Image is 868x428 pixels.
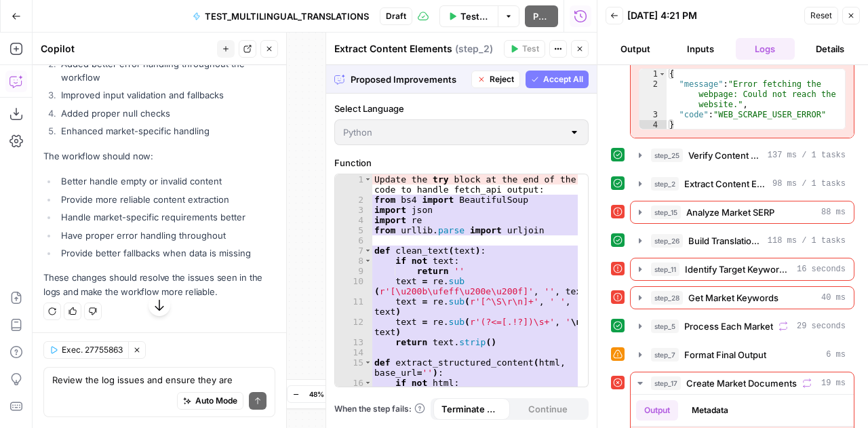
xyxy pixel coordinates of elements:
div: 3 [335,205,372,215]
button: Inputs [671,38,730,60]
span: 118 ms / 1 tasks [768,235,846,247]
div: 1 [335,174,372,195]
span: 19 ms [821,377,846,389]
span: Identify Target Keywords of an Article [685,262,791,276]
span: Reset [810,9,832,22]
div: 6 [335,235,372,246]
span: step_11 [651,262,679,276]
div: 10 [335,276,372,296]
span: Toggle code folding, rows 7 through 13 [364,246,372,256]
span: step_25 [651,149,683,162]
button: TEST_MULTILINGUAL_TRANSLATIONS [184,5,377,27]
span: step_28 [651,291,683,305]
span: 16 seconds [797,263,846,275]
div: 4 [335,215,372,225]
button: 16 seconds [631,258,854,280]
span: Toggle code folding, rows 1 through 4 [658,69,666,79]
span: step_7 [651,348,679,362]
li: Improved input validation and fallbacks [58,88,275,102]
button: 118 ms / 1 tasks [631,230,854,252]
li: Provide better fallbacks when data is missing [58,246,275,260]
li: Added proper null checks [58,106,275,120]
div: 8 [335,256,372,266]
button: Reset [804,7,838,24]
button: Metadata [684,400,736,421]
div: 2 [639,79,667,110]
span: 29 seconds [797,320,846,332]
button: Exec. 27755863 [43,341,128,359]
div: 3 [639,110,667,120]
button: Auto Mode [177,392,243,410]
span: Analyze Market SERP [686,206,774,219]
span: Proposed Improvements [351,73,466,86]
span: step_17 [651,376,681,390]
div: 5 [335,225,372,235]
span: Toggle code folding, rows 15 through 103 [364,357,372,368]
span: 48% [309,389,324,400]
button: 98 ms / 1 tasks [631,173,854,195]
div: 14 [335,347,372,357]
button: Output [606,38,665,60]
div: Extract Content Elements [334,42,500,56]
span: Format Final Output [684,348,766,362]
span: ( step_2 ) [455,42,493,56]
button: Test Workflow [439,5,498,27]
button: Logs [736,38,795,60]
p: These changes should resolve the issues seen in the logs and make the workflow more reliable. [43,271,275,299]
span: Auto Mode [195,395,237,407]
span: Extract Content Elements [684,177,767,191]
span: step_26 [651,234,683,248]
input: Python [343,125,564,139]
div: Copilot [41,42,213,56]
div: 4 [639,120,667,130]
span: Test [522,43,539,55]
span: Process Each Market [684,319,773,333]
button: Output [636,400,678,421]
div: 1 [639,69,667,79]
button: 6 ms [631,344,854,366]
span: Exec. 27755863 [62,344,123,356]
span: Build Translation Memory [688,234,762,248]
span: Toggle code folding, rows 16 through 18 [364,378,372,388]
label: Select Language [334,102,589,115]
button: Publish [525,5,558,27]
span: step_15 [651,206,681,219]
span: step_2 [651,177,679,191]
span: Draft [386,10,406,22]
div: 12 [335,317,372,337]
div: 2 [335,195,372,205]
span: 98 ms / 1 tasks [772,178,846,190]
span: Test Workflow [460,9,490,23]
span: Get Market Keywords [688,291,778,305]
button: Accept All [526,71,589,88]
span: Continue [528,402,568,416]
button: Details [800,38,860,60]
div: 15 [335,357,372,378]
li: Handle market-specific requirements better [58,210,275,224]
li: Enhanced market-specific handling [58,124,275,138]
div: 9 [335,266,372,276]
span: Toggle code folding, row 1 [364,174,372,184]
span: Verify Content Type [688,149,762,162]
button: Reject [471,71,520,88]
span: 40 ms [821,292,846,304]
button: 137 ms / 1 tasks [631,144,854,166]
span: 88 ms [821,206,846,218]
li: Better handle empty or invalid content [58,174,275,188]
div: 11 [335,296,372,317]
button: Test [504,40,545,58]
span: Publish [533,9,550,23]
span: Terminate Workflow [441,402,502,416]
a: When the step fails: [334,403,425,415]
li: Provide more reliable content extraction [58,193,275,206]
button: 19 ms [631,372,854,394]
div: 7 [335,246,372,256]
span: Reject [490,73,514,85]
button: Continue [510,398,587,420]
span: step_5 [651,319,679,333]
span: Create Market Documents [686,376,797,390]
li: Added better error handling throughout the workflow [58,57,275,84]
button: 40 ms [631,287,854,309]
span: 6 ms [826,349,846,361]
